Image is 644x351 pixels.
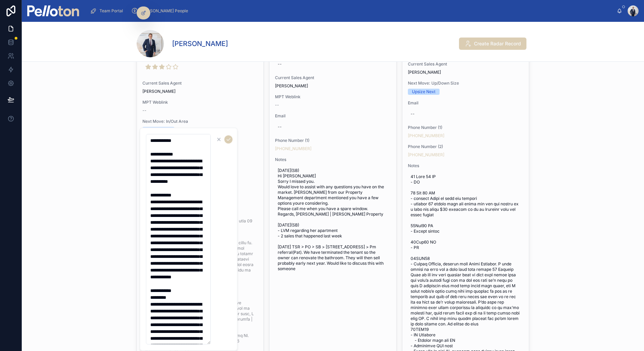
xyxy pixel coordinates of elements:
[408,81,523,86] span: Next Move: Up/Down Size
[142,81,258,86] span: Current Sales Agent
[408,125,523,130] span: Phone Number (1)
[172,39,228,48] h1: [PERSON_NAME]
[278,61,282,67] div: --
[129,5,193,17] a: [PERSON_NAME] People
[275,102,279,108] span: --
[408,144,523,149] span: Phone Number (2)
[408,100,523,106] span: Email
[275,157,390,162] span: Notes
[141,8,188,14] span: [PERSON_NAME] People
[275,94,390,100] span: MPT Weblink
[408,152,444,158] a: [PHONE_NUMBER]
[147,127,170,133] div: In Area Next
[408,70,441,75] span: [PERSON_NAME]
[142,89,175,94] span: [PERSON_NAME]
[408,133,444,138] a: [PHONE_NUMBER]
[411,111,415,117] div: --
[275,75,390,81] span: Current Sales Agent
[142,100,258,105] span: MPT Weblink
[85,3,617,18] div: scrollable content
[275,83,308,89] span: [PERSON_NAME]
[275,146,311,151] a: [PHONE_NUMBER]
[408,163,523,169] span: Notes
[275,138,390,143] span: Phone Number (1)
[408,61,523,67] span: Current Sales Agent
[142,119,258,124] span: Next Move: In/Out Area
[278,168,388,272] span: [DATE](SB) Hi [PERSON_NAME] Sorry I missed you. Would love to assist with any questions you have ...
[99,8,123,14] span: Team Portal
[474,40,521,47] span: Create Radar Record
[275,113,390,119] span: Email
[412,89,435,95] div: Upsize Next
[278,124,282,130] div: --
[142,108,147,113] span: --
[88,5,128,17] a: Team Portal
[459,38,526,50] button: Create Radar Record
[27,5,79,16] img: App logo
